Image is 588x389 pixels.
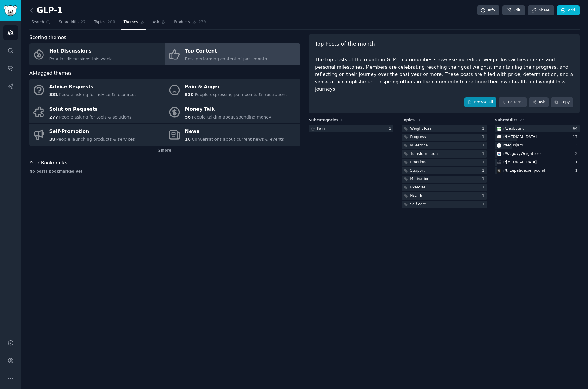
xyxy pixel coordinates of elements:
span: Topics [402,118,415,123]
div: Advice Requests [49,82,137,92]
a: Progress1 [402,134,486,141]
div: r/ tirzepatidecompound [503,168,545,173]
span: Your Bookmarks [29,159,67,167]
a: Mounjaror/Mounjaro13 [495,142,580,149]
img: Zepbound [497,127,501,131]
div: 13 [573,143,580,148]
span: 27 [81,20,86,25]
span: 530 [185,92,194,97]
a: Support1 [402,167,486,175]
img: WegovyWeightLoss [497,152,501,156]
div: 1 [482,126,487,131]
div: Self-Promotion [49,127,135,137]
div: r/ WegovyWeightLoss [503,151,541,157]
img: GummySearch logo [4,5,17,16]
div: 1 [482,143,487,148]
a: tirzepatidecompoundr/tirzepatidecompound1 [495,167,580,175]
div: Motivation [410,176,430,182]
div: Hot Discussions [49,47,112,56]
a: Health1 [402,192,486,200]
a: Weight loss1 [402,125,486,133]
div: Exercise [410,185,425,190]
a: Browse all [464,97,496,107]
a: Money Talk56People talking about spending money [165,101,300,124]
a: Semaglutider/[MEDICAL_DATA]17 [495,134,580,141]
div: 1 [482,151,487,157]
a: Edit [502,5,525,16]
a: News16Conversations about current news & events [165,124,300,146]
span: Subreddits [59,20,79,25]
div: No posts bookmarked yet [29,169,300,174]
a: Advice Requests881People asking for advice & resources [29,79,165,101]
div: 1 [482,134,487,140]
div: 1 [482,168,487,173]
span: 10 [417,118,421,122]
div: 64 [573,126,580,131]
div: r/ [MEDICAL_DATA] [503,134,537,140]
div: Health [410,193,422,199]
span: AI-tagged themes [29,70,72,77]
span: People asking for tools & solutions [59,115,131,119]
span: Popular discussions this week [49,56,112,61]
button: Copy [551,97,573,107]
a: Ask [529,97,549,107]
span: People launching products & services [56,137,135,142]
a: Motivation1 [402,176,486,183]
div: 1 [482,185,487,190]
span: Top Posts of the month [315,40,375,48]
a: Transformation1 [402,150,486,158]
a: Topics200 [92,17,117,30]
div: Pain & Anger [185,82,288,92]
span: Topics [94,20,105,25]
a: Info [477,5,499,16]
a: Share [528,5,554,16]
a: Ask [151,17,168,30]
div: 1 [482,176,487,182]
div: Milestone [410,143,428,148]
span: Conversations about current news & events [192,137,284,142]
div: 1 [575,160,580,165]
div: Transformation [410,151,438,157]
div: 1 [575,168,580,173]
div: Emotional [410,160,429,165]
span: People talking about spending money [192,115,271,119]
span: 881 [49,92,58,97]
span: 277 [49,115,58,119]
a: Subreddits27 [57,17,88,30]
a: Top ContentBest-performing content of past month [165,43,300,65]
div: 17 [573,134,580,140]
span: People asking for advice & resources [59,92,136,97]
span: 27 [520,118,524,122]
div: Top Content [185,47,267,56]
span: 1 [340,118,343,122]
span: 56 [185,115,191,119]
span: 16 [185,137,191,142]
span: Subcategories [309,118,338,123]
a: Exercise1 [402,184,486,191]
span: 38 [49,137,55,142]
span: Scoring themes [29,34,66,41]
div: 2 more [29,146,300,155]
div: 2 [575,151,580,157]
a: Zepboundr/Zepbound64 [495,125,580,133]
div: Support [410,168,424,173]
div: 1 [482,193,487,199]
a: Search [29,17,52,30]
a: Themes [121,17,147,30]
img: Semaglutide [497,135,501,139]
div: Self-care [410,202,426,207]
a: Self-Promotion38People launching products & services [29,124,165,146]
span: Search [31,20,44,25]
img: tirzepatidecompound [497,169,501,173]
span: Themes [124,20,138,25]
span: Ask [153,20,159,25]
span: 279 [198,20,206,25]
a: Pain1 [309,125,393,133]
div: r/ Zepbound [503,126,525,131]
div: r/ Mounjaro [503,143,523,148]
span: People expressing pain points & frustrations [195,92,288,97]
a: r/[MEDICAL_DATA]1 [495,159,580,166]
div: The top posts of the month in GLP-1 communities showcase incredible weight loss achievements and ... [315,56,573,93]
div: r/ [MEDICAL_DATA] [503,160,537,165]
div: Weight loss [410,126,431,131]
